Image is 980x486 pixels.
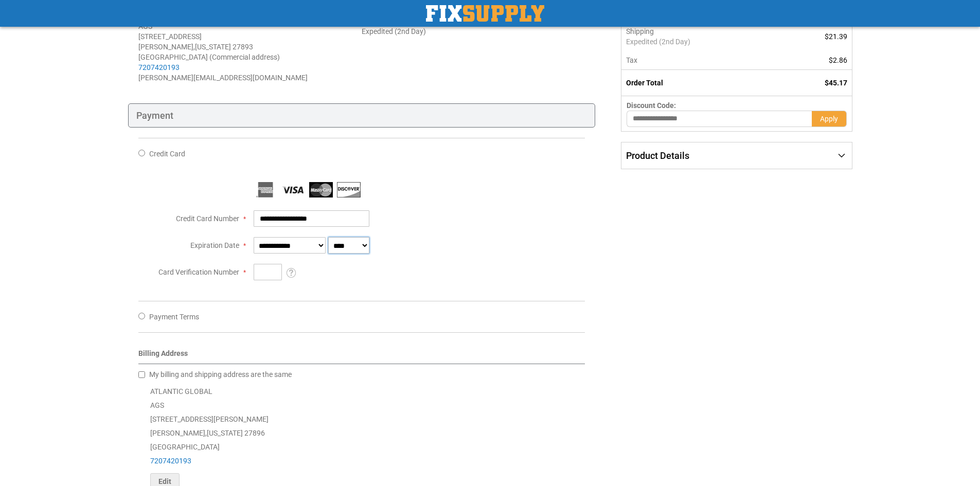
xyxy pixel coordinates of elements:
img: MasterCard [309,182,333,197]
a: 7207420193 [150,457,191,465]
span: Shipping [626,27,654,35]
strong: Order Total [626,79,663,87]
span: $45.17 [825,79,847,87]
span: [US_STATE] [195,43,231,51]
span: Expedited (2nd Day) [626,37,776,47]
span: $2.86 [829,56,847,64]
span: Apply [820,115,838,123]
span: $21.39 [825,32,847,41]
span: Card Verification Number [158,268,239,276]
div: Payment [128,103,596,128]
div: Expedited (2nd Day) [362,26,585,37]
span: [US_STATE] [207,429,243,437]
span: Product Details [626,150,689,161]
a: 7207420193 [138,63,180,71]
span: Expiration Date [190,241,239,249]
div: Billing Address [138,348,585,364]
img: Discover [337,182,361,197]
span: Discount Code: [627,101,676,110]
span: Credit Card [149,150,185,158]
span: Edit [158,477,171,485]
img: American Express [254,182,277,197]
a: store logo [426,5,544,22]
img: Visa [281,182,305,197]
span: My billing and shipping address are the same [149,370,292,379]
th: Tax [621,51,781,70]
button: Apply [812,111,847,127]
span: Credit Card Number [176,214,239,223]
address: ATLANTIC GLOBAL AGS [STREET_ADDRESS] [PERSON_NAME] , 27893 [GEOGRAPHIC_DATA] (Commercial address) [138,11,362,83]
span: Payment Terms [149,313,199,321]
span: [PERSON_NAME][EMAIL_ADDRESS][DOMAIN_NAME] [138,74,308,82]
img: Fix Industrial Supply [426,5,544,22]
